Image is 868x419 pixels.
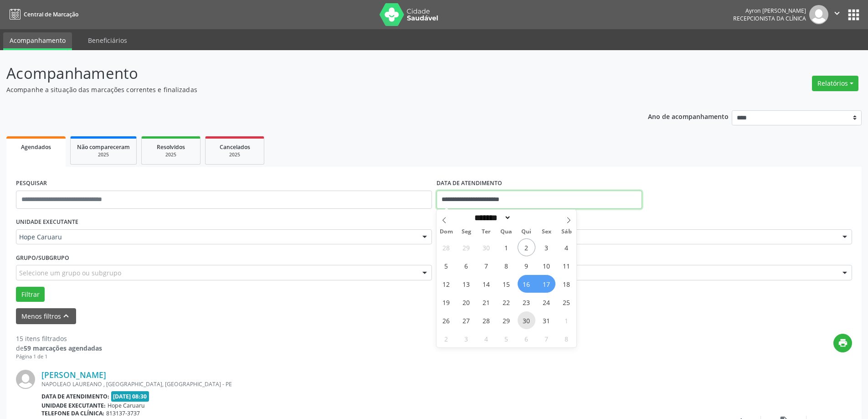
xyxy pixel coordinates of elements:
[846,7,862,23] button: apps
[77,151,130,158] div: 2025
[478,238,495,256] span: Setembro 30, 2025
[538,238,555,256] span: Outubro 3, 2025
[19,268,121,278] span: Selecione um grupo ou subgrupo
[16,370,35,389] img: img
[558,311,575,329] span: Novembro 1, 2025
[518,293,535,311] span: Outubro 23, 2025
[457,311,475,329] span: Outubro 27, 2025
[41,393,109,400] b: Data de atendimento:
[24,344,102,352] strong: 59 marcações agendadas
[832,8,842,18] i: 
[111,391,149,402] span: [DATE] 08:30
[437,257,455,274] span: Outubro 5, 2025
[457,257,475,274] span: Outubro 6, 2025
[437,176,502,191] label: DATA DE ATENDIMENTO
[440,233,834,242] span: [PERSON_NAME]
[6,7,78,22] a: Central de Marcação
[16,287,45,302] button: Filtrar
[16,343,102,353] div: de
[6,85,605,94] p: Acompanhe a situação das marcações correntes e finalizadas
[157,143,185,151] span: Resolvidos
[82,32,134,48] a: Beneficiários
[496,229,516,235] span: Qua
[16,215,78,229] label: UNIDADE EXECUTANTE
[472,213,512,222] select: Month
[538,275,555,293] span: Outubro 17, 2025
[41,409,104,417] b: Telefone da clínica:
[457,293,475,311] span: Outubro 20, 2025
[558,238,575,256] span: Outubro 4, 2025
[838,338,848,348] i: print
[77,143,130,151] span: Não compareceram
[833,334,852,352] button: print
[498,293,515,311] span: Outubro 22, 2025
[498,330,515,347] span: Novembro 5, 2025
[518,257,535,274] span: Outubro 9, 2025
[108,402,145,409] span: Hope Caruaru
[498,311,515,329] span: Outubro 29, 2025
[16,176,47,191] label: PESQUISAR
[498,257,515,274] span: Outubro 8, 2025
[478,275,495,293] span: Outubro 14, 2025
[212,151,257,158] div: 2025
[511,213,541,222] input: Year
[828,5,846,24] button: 
[24,10,78,18] span: Central de Marcação
[456,229,476,235] span: Seg
[478,311,495,329] span: Outubro 28, 2025
[498,238,515,256] span: Outubro 1, 2025
[478,293,495,311] span: Outubro 21, 2025
[518,238,535,256] span: Outubro 2, 2025
[437,238,455,256] span: Setembro 28, 2025
[16,334,102,343] div: 15 itens filtrados
[518,311,535,329] span: Outubro 30, 2025
[437,311,455,329] span: Outubro 26, 2025
[41,380,715,388] div: NAPOLEAO LAUREANO , [GEOGRAPHIC_DATA], [GEOGRAPHIC_DATA] - PE
[476,229,496,235] span: Ter
[220,143,250,151] span: Cancelados
[498,275,515,293] span: Outubro 15, 2025
[457,275,475,293] span: Outubro 13, 2025
[21,143,51,151] span: Agendados
[648,110,729,122] p: Ano de acompanhamento
[812,76,858,91] button: Relatórios
[558,275,575,293] span: Outubro 18, 2025
[61,311,71,321] i: keyboard_arrow_up
[558,293,575,311] span: Outubro 25, 2025
[538,311,555,329] span: Outubro 31, 2025
[518,275,535,293] span: Outubro 16, 2025
[558,330,575,347] span: Novembro 8, 2025
[538,330,555,347] span: Novembro 7, 2025
[437,293,455,311] span: Outubro 19, 2025
[538,293,555,311] span: Outubro 24, 2025
[3,32,72,50] a: Acompanhamento
[437,330,455,347] span: Novembro 2, 2025
[41,402,106,409] b: Unidade executante:
[19,233,413,242] span: Hope Caruaru
[16,251,69,265] label: Grupo/Subgrupo
[538,257,555,274] span: Outubro 10, 2025
[437,229,457,235] span: Dom
[809,5,828,24] img: img
[536,229,556,235] span: Sex
[148,151,194,158] div: 2025
[733,15,806,22] span: Recepcionista da clínica
[457,330,475,347] span: Novembro 3, 2025
[106,409,140,417] span: 813137-3737
[558,257,575,274] span: Outubro 11, 2025
[516,229,536,235] span: Qui
[437,275,455,293] span: Outubro 12, 2025
[41,370,106,380] a: [PERSON_NAME]
[478,257,495,274] span: Outubro 7, 2025
[733,7,806,15] div: Ayron [PERSON_NAME]
[518,330,535,347] span: Novembro 6, 2025
[6,62,605,85] p: Acompanhamento
[16,353,102,361] div: Página 1 de 1
[556,229,576,235] span: Sáb
[457,238,475,256] span: Setembro 29, 2025
[478,330,495,347] span: Novembro 4, 2025
[16,308,76,324] button: Menos filtroskeyboard_arrow_up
